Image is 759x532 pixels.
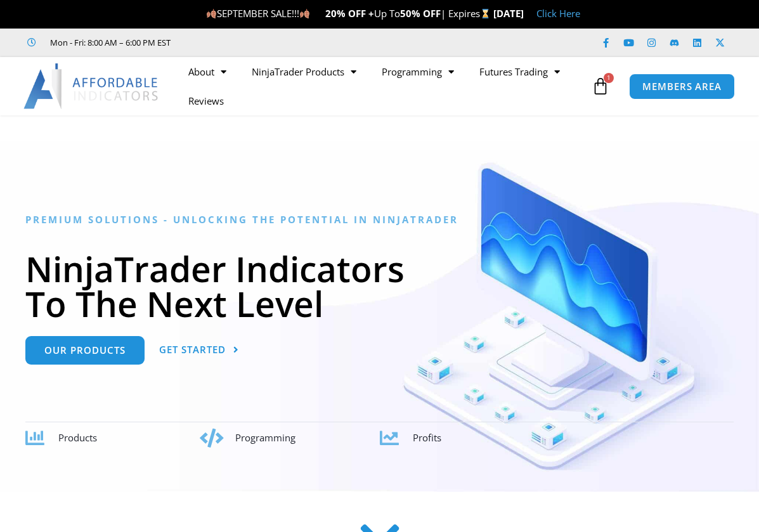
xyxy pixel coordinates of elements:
img: LogoAI | Affordable Indicators – NinjaTrader [23,63,160,109]
span: Products [58,431,97,444]
img: 🍂 [207,9,216,18]
strong: 50% OFF [400,7,441,20]
img: ⌛ [481,9,490,18]
img: 🍂 [300,9,309,18]
nav: Menu [176,57,588,115]
a: MEMBERS AREA [629,74,735,100]
span: Our Products [44,346,126,355]
span: Mon - Fri: 8:00 AM – 6:00 PM EST [47,35,171,50]
span: Get Started [159,345,226,354]
strong: 20% OFF + [325,7,374,20]
iframe: Customer reviews powered by Trustpilot [188,36,379,49]
a: Programming [369,57,467,86]
a: Click Here [536,7,580,20]
a: Get Started [159,336,239,365]
span: MEMBERS AREA [642,82,722,91]
a: NinjaTrader Products [239,57,369,86]
h6: Premium Solutions - Unlocking the Potential in NinjaTrader [25,214,734,226]
strong: [DATE] [493,7,524,20]
h1: NinjaTrader Indicators To The Next Level [25,251,734,321]
a: 1 [573,68,628,105]
span: SEPTEMBER SALE!!! Up To | Expires [206,7,493,20]
span: 1 [604,73,614,83]
a: Our Products [25,336,145,365]
a: Reviews [176,86,237,115]
a: About [176,57,239,86]
span: Programming [235,431,295,444]
span: Profits [413,431,441,444]
a: Futures Trading [467,57,573,86]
